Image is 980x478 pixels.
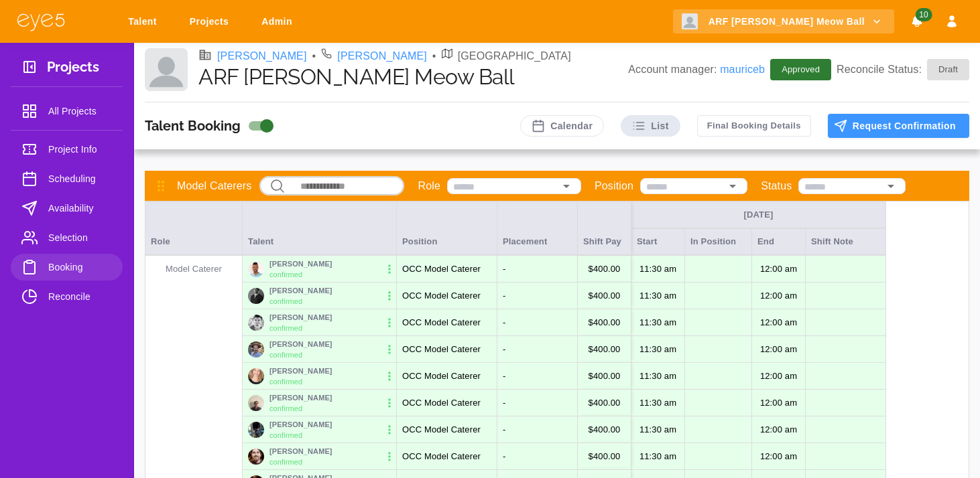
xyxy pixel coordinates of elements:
span: Approved [774,63,828,76]
p: [PERSON_NAME] [269,419,332,430]
span: Reconcile [48,289,112,305]
h1: ARF [PERSON_NAME] Meow Ball [198,64,628,90]
p: OCC Model Caterer [402,262,481,276]
span: Scheduling [48,171,112,187]
p: Confirmed [269,269,332,281]
p: - [503,396,505,410]
img: ba3e2d20-496b-11ef-a04b-5bf94ed21a41 [248,422,264,438]
p: 11:30 AM [639,423,676,436]
p: Model Caterer [145,262,242,276]
a: Availability [11,195,123,222]
p: $ 400.00 [589,396,621,410]
p: Role [418,178,440,194]
li: • [312,48,316,64]
button: Notifications [905,9,929,34]
p: $ 400.00 [589,289,621,303]
p: $ 400.00 [589,343,621,356]
div: Placement [497,202,578,255]
img: eye5 [16,12,66,31]
a: mauriceb [720,64,765,75]
a: [PERSON_NAME] [217,48,307,64]
a: Admin [253,9,306,34]
p: [GEOGRAPHIC_DATA] [458,48,571,64]
h3: Talent Booking [145,118,241,134]
span: Availability [48,200,112,216]
div: Start [631,228,685,255]
a: Booking [11,254,123,281]
p: - [503,316,505,329]
span: Booking [48,259,112,275]
p: 11:30 AM [639,343,676,356]
p: [PERSON_NAME] [269,339,332,350]
p: [PERSON_NAME] [269,392,332,404]
p: [PERSON_NAME] [269,258,332,270]
div: Shift Note [806,228,886,255]
div: Shift Pay [578,202,631,255]
button: Open [557,177,576,195]
p: 12:00 AM [760,316,797,329]
img: Client logo [145,48,188,91]
p: [PERSON_NAME] [269,366,332,377]
p: Confirmed [269,376,332,388]
p: OCC Model Caterer [402,450,481,463]
p: - [503,262,505,276]
a: Scheduling [11,165,123,192]
button: Open [723,177,742,195]
p: Position [595,178,633,194]
a: Projects [181,9,242,34]
p: [PERSON_NAME] [269,446,332,457]
p: Model Caterers [177,178,251,194]
p: - [503,423,505,436]
p: 12:00 AM [760,370,797,383]
p: $ 400.00 [589,262,621,276]
button: Calendar [520,115,604,137]
p: 12:00 AM [760,343,797,356]
a: [PERSON_NAME] [337,48,427,64]
div: Position [397,202,497,255]
p: - [503,289,505,303]
a: Talent [119,9,170,34]
p: OCC Model Caterer [402,396,481,410]
img: ca431bd0-e64d-11ee-80f4-912ef4d61de5 [248,288,264,304]
p: OCC Model Caterer [402,316,481,329]
p: $ 400.00 [589,316,621,329]
p: OCC Model Caterer [402,370,481,383]
span: Project Info [48,141,112,157]
span: All Projects [48,103,112,119]
p: Status [761,178,792,194]
p: Confirmed [269,403,332,414]
p: 12:00 AM [760,289,797,303]
p: 11:30 AM [639,316,676,329]
p: $ 400.00 [589,423,621,436]
span: Selection [48,230,112,246]
p: 11:30 AM [639,262,676,276]
p: Confirmed [269,349,332,361]
p: 12:00 AM [760,262,797,276]
p: OCC Model Caterer [402,423,481,436]
p: $ 400.00 [589,370,621,383]
div: End [752,228,806,255]
p: - [503,370,505,383]
li: • [432,48,436,64]
a: Project Info [11,136,123,163]
button: Final Booking Details [697,115,811,137]
p: Confirmed [269,323,332,334]
div: [DATE] [637,209,880,221]
p: - [503,343,505,356]
div: Role [145,202,243,255]
p: 11:30 AM [639,396,676,410]
p: [PERSON_NAME] [269,312,332,323]
h3: Projects [47,59,99,80]
button: List [621,115,680,137]
p: OCC Model Caterer [402,343,481,356]
img: 13965b60-f39d-11ee-9815-3f266e522641 [248,368,264,384]
p: 11:30 AM [639,289,676,303]
p: 12:00 AM [760,396,797,410]
img: Client logo [682,13,698,29]
p: OCC Model Caterer [402,289,481,303]
div: In Position [685,228,752,255]
p: Confirmed [269,296,332,307]
img: 63b4c800-b4bf-11ef-9284-e5c13e26f8f3 [248,449,264,465]
p: [PERSON_NAME] [269,285,332,297]
p: Account manager: [628,62,765,78]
